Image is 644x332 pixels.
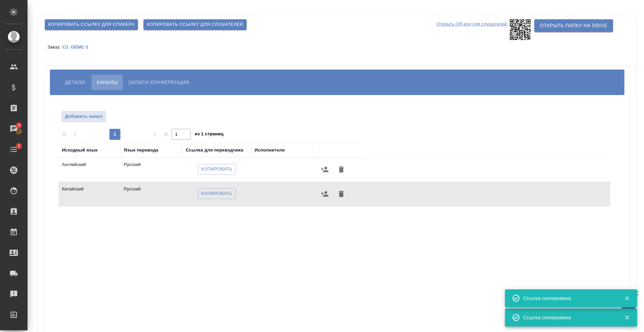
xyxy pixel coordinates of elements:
a: C3_GEMC-1 [62,44,94,50]
p: Открыть QR-код для слушателей: [437,19,508,40]
button: Копировать [198,164,236,175]
button: Назначить исполнителей [316,161,333,178]
td: Русский [120,158,182,182]
div: Ссылка скопирована [523,314,614,321]
a: 3 [2,120,26,137]
button: Удалить канал [333,161,350,178]
span: 2 [13,143,24,149]
button: Добавить канал [61,111,106,123]
td: Китайский [58,182,120,206]
span: 3 [13,122,24,129]
p: C3_GEMC-1 [62,44,94,50]
div: Исходный язык [62,147,97,154]
button: Копировать ссылку для слушателей [143,19,247,30]
div: Язык перевода [124,147,158,154]
span: из 1 страниц [195,130,224,140]
td: Русский [120,182,182,206]
span: Копировать ссылку для спикера [48,21,135,29]
div: Ссылка скопирована [523,295,614,302]
span: Копировать ссылку для слушателей [147,21,243,29]
span: Записи конференции [128,78,189,86]
span: Открыть папку на Drive [540,21,607,30]
span: Копировать [201,190,233,198]
div: Исполнители [255,147,285,154]
span: Детали [65,78,85,86]
button: Закрыть [620,295,634,301]
p: Заказ: [47,44,62,50]
span: Каналы [97,78,118,86]
span: Добавить канал [65,113,103,121]
button: Копировать ссылку для спикера [45,19,138,30]
div: Ссылка для переводчика [186,147,243,154]
td: Английский [58,158,120,182]
button: Удалить канал [333,186,350,202]
button: Закрыть [620,314,634,321]
button: Копировать [198,188,236,199]
a: 2 [2,141,26,158]
button: Открыть папку на Drive [534,19,613,32]
button: Назначить исполнителей [316,186,333,202]
span: Копировать [201,165,233,173]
